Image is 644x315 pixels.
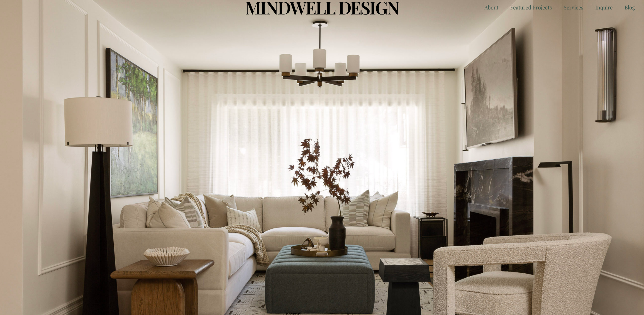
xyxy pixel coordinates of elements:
span: Services [564,4,583,11]
span: Blog [625,4,635,11]
span: Featured Projects [510,4,552,11]
span: About [484,4,498,11]
span: Inquire [595,4,613,11]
